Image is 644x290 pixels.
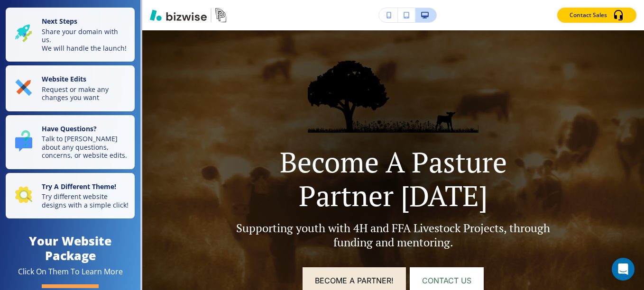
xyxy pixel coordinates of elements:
img: Bizwise Logo [150,9,207,21]
span: CONTACT US [422,275,471,286]
div: Click On Them To Learn More [18,267,123,277]
button: Website EditsRequest or make any changes you want [6,65,135,111]
button: Next StepsShare your domain with us.We will handle the launch! [6,8,135,62]
img: Your Logo [215,8,226,23]
p: Contact Sales [570,11,607,19]
strong: Try A Different Theme! [42,182,116,191]
p: Talk to [PERSON_NAME] about any questions, concerns, or website edits. [42,135,129,160]
img: Hero Logo [308,61,478,133]
div: Open Intercom Messenger [612,258,635,281]
button: Have Questions?Talk to [PERSON_NAME] about any questions, concerns, or website edits. [6,115,135,169]
button: Try A Different Theme!Try different website designs with a simple click! [6,173,135,219]
h4: Your Website Package [6,234,135,263]
strong: Website Edits [42,74,86,83]
strong: Next Steps [42,17,77,26]
p: Supporting youth with 4H and FFA Livestock Projects, through funding and mentoring. [232,221,554,249]
p: Try different website designs with a simple click! [42,192,129,209]
strong: Have Questions? [42,124,97,133]
p: Become A Pasture Partner [DATE] [232,145,554,212]
p: Share your domain with us. We will handle the launch! [42,27,129,53]
span: Become a Partner! [315,275,394,286]
button: Contact Sales [557,8,636,23]
p: Request or make any changes you want [42,85,129,102]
